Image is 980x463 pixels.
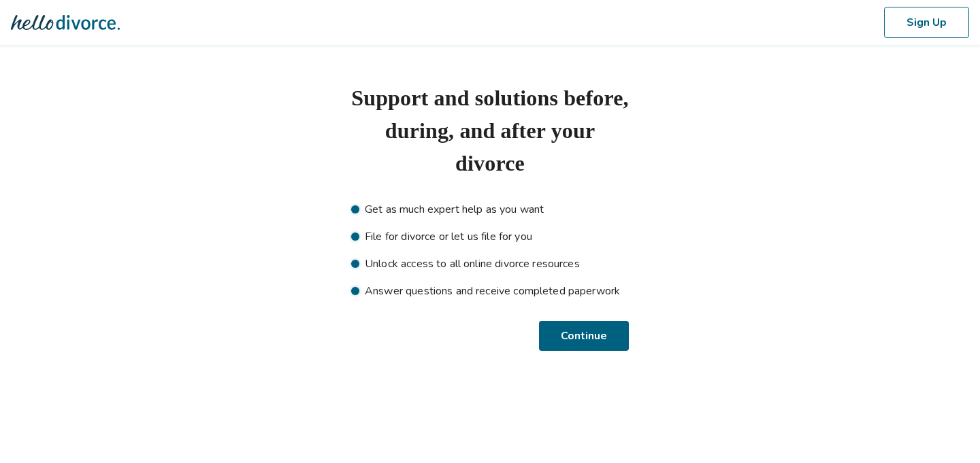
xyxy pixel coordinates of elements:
li: Answer questions and receive completed paperwork [351,283,629,299]
img: Hello Divorce Logo [11,9,120,36]
button: Continue [539,321,629,351]
li: Get as much expert help as you want [351,201,629,218]
li: File for divorce or let us file for you [351,228,629,245]
button: Sign Up [884,7,969,38]
h1: Support and solutions before, during, and after your divorce [351,82,629,179]
li: Unlock access to all online divorce resources [351,256,629,272]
